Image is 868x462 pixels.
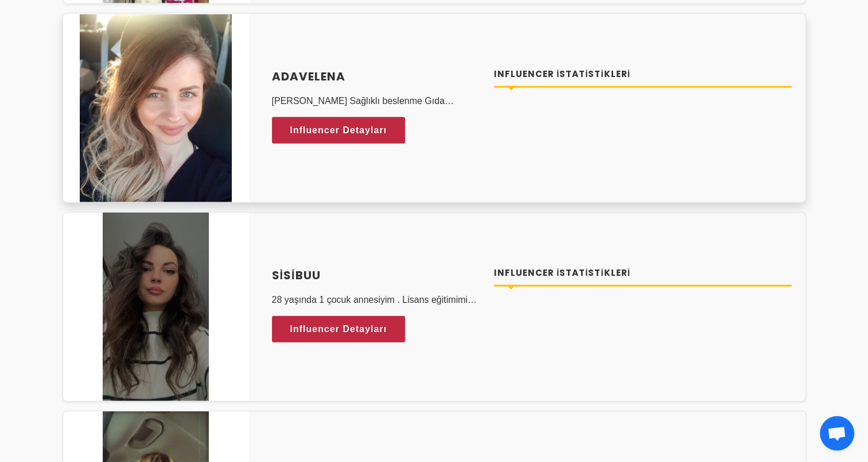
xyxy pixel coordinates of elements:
[272,94,481,108] p: [PERSON_NAME] Sağlıklı beslenme Gıda mühendisi [PERSON_NAME] Bebek bakımı Bebek çocuk giyim
[494,68,792,81] h4: Influencer İstatistikleri
[820,416,854,451] a: Open chat
[272,293,481,307] p: 28 yaşında 1 çocuk annesiyim . Lisans eğitimimi uluslararası ticaret bölümünde tamamladım dil eği...
[290,321,387,338] span: Influencer Detayları
[272,117,406,144] a: Influencer Detayları
[290,122,387,139] span: Influencer Detayları
[272,316,406,342] a: Influencer Detayları
[272,68,481,85] a: Adavelena
[494,267,792,280] h4: Influencer İstatistikleri
[272,267,481,284] a: sisibuu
